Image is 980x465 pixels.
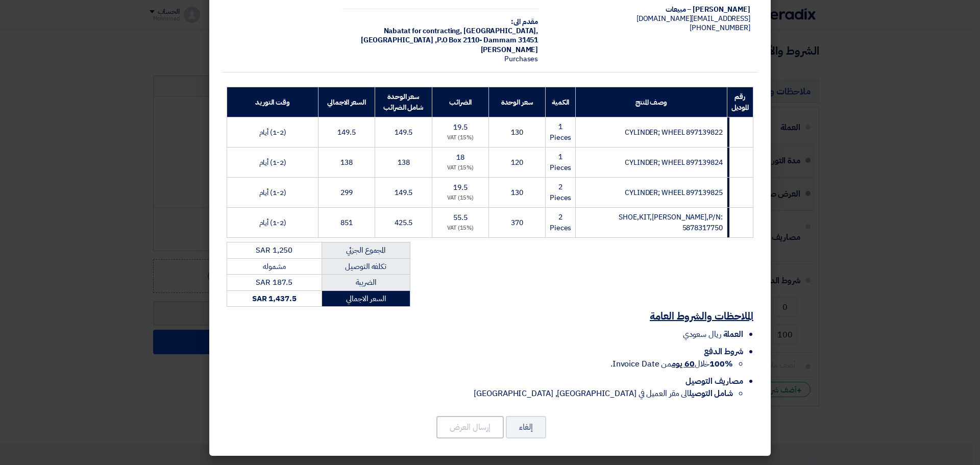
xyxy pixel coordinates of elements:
span: العملة [723,328,743,340]
th: وقت التوريد [227,87,318,117]
span: 19.5 [453,182,468,193]
span: خلال من Invoice Date. [610,358,733,370]
strong: 100% [709,358,733,370]
th: وصف المنتج [576,87,727,117]
strong: شامل التوصيل [689,387,733,400]
div: (15%) VAT [436,164,485,173]
span: [GEOGRAPHIC_DATA], [GEOGRAPHIC_DATA] ,P.O Box 2110- Dammam 31451 [361,26,538,45]
strong: SAR 1,437.5 [252,293,297,304]
span: (1-2) أيام [259,127,286,138]
span: 149.5 [395,187,413,198]
span: 120 [511,157,523,168]
div: (15%) VAT [436,134,485,142]
u: 60 يوم [672,358,694,370]
span: 18 [456,152,464,163]
span: 425.5 [395,217,413,228]
th: السعر الاجمالي [318,87,375,117]
td: السعر الاجمالي [322,290,410,307]
span: CYLINDER; WHEEL 897139825 [625,187,723,198]
span: 138 [340,157,353,168]
div: (15%) VAT [436,194,485,203]
span: 19.5 [453,122,468,133]
span: شروط الدفع [704,346,743,358]
span: 149.5 [337,127,356,138]
span: 138 [398,157,410,168]
td: الضريبة [322,275,410,291]
span: 299 [340,187,353,198]
span: 2 Pieces [550,182,571,203]
span: 370 [511,217,523,228]
span: (1-2) أيام [259,187,286,198]
th: سعر الوحدة [489,87,546,117]
span: مشموله [263,261,285,272]
th: سعر الوحدة شامل الضرائب [375,87,432,117]
span: (1-2) أيام [259,217,286,228]
span: [PHONE_NUMBER] [690,22,750,33]
span: CYLINDER; WHEEL 897139824 [625,157,723,168]
li: الى مقر العميل في [GEOGRAPHIC_DATA], [GEOGRAPHIC_DATA] [227,387,733,400]
span: ريال سعودي [683,328,721,340]
span: 130 [511,127,523,138]
span: 149.5 [395,127,413,138]
span: [EMAIL_ADDRESS][DOMAIN_NAME] [636,13,750,24]
u: الملاحظات والشروط العامة [650,308,753,324]
button: إلغاء [506,416,546,438]
span: 1 Pieces [550,121,571,143]
td: تكلفه التوصيل [322,258,410,275]
th: الكمية [545,87,575,117]
span: 55.5 [453,212,468,223]
span: Purchases [504,54,538,64]
span: مصاريف التوصيل [685,375,743,387]
div: [PERSON_NAME] – مبيعات [554,5,750,14]
span: 2 Pieces [550,212,571,233]
span: 1 Pieces [550,152,571,173]
td: المجموع الجزئي [322,242,410,259]
span: CYLINDER; WHEEL 897139822 [625,127,723,138]
div: (15%) VAT [436,224,485,233]
span: SHOE,KIT,[PERSON_NAME],P/N: 5878317750 [619,212,722,233]
span: 851 [340,217,353,228]
th: الضرائب [432,87,489,117]
th: رقم الموديل [727,87,753,117]
span: Nabatat for contracting, [384,26,462,36]
span: SAR 187.5 [256,277,292,288]
strong: مقدم الى: [511,16,538,27]
td: SAR 1,250 [227,242,322,259]
span: (1-2) أيام [259,157,286,168]
span: [PERSON_NAME] [481,44,538,55]
button: إرسال العرض [436,416,504,438]
span: 130 [511,187,523,198]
